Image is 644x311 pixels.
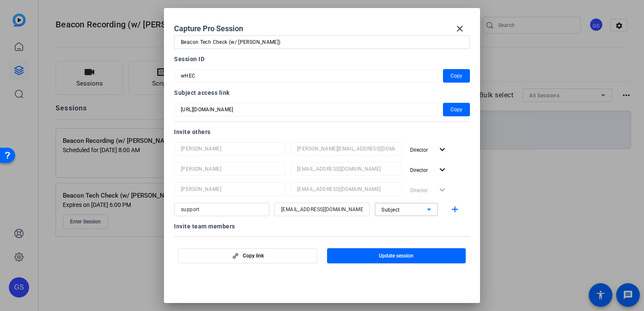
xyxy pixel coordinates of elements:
mat-icon: expand_more [437,145,448,155]
mat-icon: expand_more [437,165,448,175]
span: Subject [381,207,400,213]
input: Session OTP [181,105,431,115]
span: Copy [451,105,462,115]
span: Update session [379,252,413,259]
span: Director [410,167,428,173]
button: Copy [443,69,470,83]
div: Invite others [174,127,470,137]
span: Director [410,147,428,153]
input: Name... [181,184,279,194]
div: Invite team members [174,221,470,231]
input: Name... [181,144,279,154]
input: Name... [181,204,263,214]
div: Session ID [174,54,470,64]
div: Capture Pro Session [174,19,470,39]
button: Copy link [178,248,317,263]
mat-icon: close [455,24,465,34]
div: Subject access link [174,88,470,98]
mat-icon: add [450,204,460,215]
input: Enter Session Name [181,37,463,47]
span: Copy link [243,252,264,259]
input: Email... [297,144,395,154]
input: Name... [181,164,279,174]
button: Copy [443,103,470,116]
button: Director [407,142,451,157]
button: Update session [327,248,466,263]
input: Email... [297,164,395,174]
input: Email... [281,204,363,214]
input: Session OTP [181,71,431,81]
input: Email... [297,184,395,194]
button: Director [407,162,451,177]
span: Copy [451,71,462,81]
